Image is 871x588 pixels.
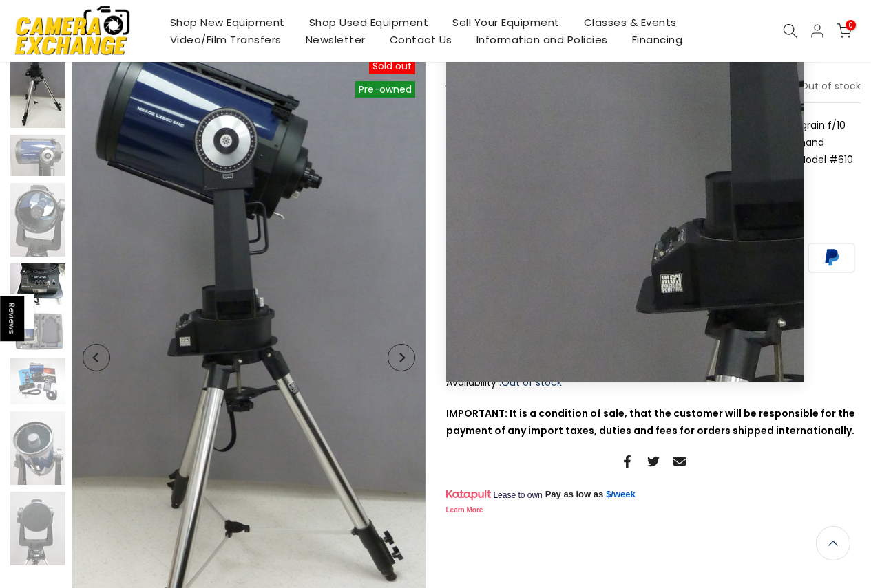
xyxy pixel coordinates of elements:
[446,24,861,64] h1: [PERSON_NAME] LX200 EMC 10 inch Telescope
[621,453,633,470] a: Share on Facebook
[846,20,856,30] span: 0
[545,488,604,501] span: Pay as low as
[10,24,65,128] img: Meade LX200 EMC 10 inch Telescope Telescopes and Accessories Meade LX200EMC
[10,312,65,351] img: Meade LX200 EMC 10 inch Telescope Telescopes and Accessories Meade LX200EMC
[620,31,695,48] a: Financing
[673,453,686,470] a: Share on Email
[10,492,65,565] img: Meade LX200 EMC 10 inch Telescope Telescopes and Accessories Meade LX200EMC
[465,353,514,370] span: LX200EMC
[10,263,65,305] img: Meade LX200 EMC 10 inch Telescope Telescopes and Accessories Meade LX200EMC
[816,526,850,560] a: Back to the top
[501,375,562,389] span: Out of stock
[388,344,415,371] button: Next
[10,411,65,485] img: Meade LX200 EMC 10 inch Telescope Telescopes and Accessories Meade LX200EMC
[651,241,703,274] img: discover
[446,353,861,370] div: SKU:
[703,241,755,274] img: google pay
[446,506,483,514] a: Learn More
[806,241,857,274] img: paypal
[377,31,464,48] a: Contact Us
[293,31,377,48] a: Newsletter
[497,241,549,274] img: amazon payments
[83,344,110,371] button: Previous
[441,14,572,31] a: Sell Your Equipment
[493,490,542,501] span: Lease to own
[10,358,65,404] img: Meade LX200 EMC 10 inch Telescope Telescopes and Accessories Meade LX200EMC
[571,14,689,31] a: Classes & Events
[800,79,861,93] span: Out of stock
[446,117,861,186] p: [PERSON_NAME] LX200 EMC 10 inch Telescope with [PERSON_NAME]-Cassegrain f/10 (F=2500 D=254mm) wit...
[497,274,549,308] img: visa
[473,171,526,183] button: Read more
[754,241,806,274] img: master
[158,31,293,48] a: Video/Film Transfers
[10,183,65,257] img: Meade LX200 EMC 10 inch Telescope Telescopes and Accessories Meade LX200EMC
[297,14,441,31] a: Shop Used Equipment
[533,78,612,96] ins: $1,250.00
[549,241,600,274] img: american express
[647,453,660,470] a: Share on Twitter
[10,135,65,176] img: Meade LX200 EMC 10 inch Telescope Telescopes and Accessories Meade LX200EMC
[158,14,297,31] a: Shop New Equipment
[446,374,861,391] div: Availability :
[446,241,498,274] img: synchrony
[600,241,651,274] img: apple pay
[606,488,636,501] a: $/week
[446,323,522,337] a: Ask a Question
[446,74,524,98] del: $1,399.99
[446,406,855,437] strong: IMPORTANT: It is a condition of sale, that the customer will be responsible for the payment of an...
[837,23,852,39] a: 0
[446,274,498,308] img: shopify pay
[464,31,620,48] a: Information and Policies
